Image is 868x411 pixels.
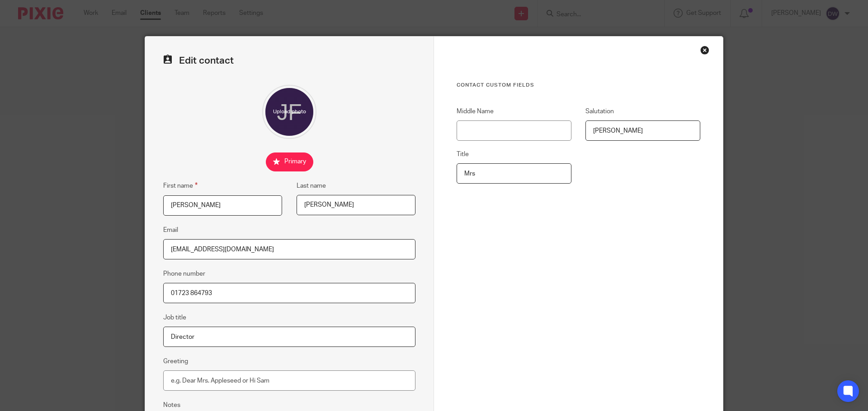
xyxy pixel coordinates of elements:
[457,107,571,116] label: Middle Name
[163,401,180,410] label: Notes
[457,82,700,89] h3: Contact Custom fields
[163,226,178,235] label: Email
[297,181,326,190] label: Last name
[700,46,709,55] div: Close this dialog window
[163,269,205,278] label: Phone number
[163,55,415,67] h2: Edit contact
[163,313,186,322] label: Job title
[163,370,415,391] input: e.g. Dear Mrs. Appleseed or Hi Sam
[163,357,188,366] label: Greeting
[163,180,198,191] label: First name
[457,150,571,159] label: Title
[585,107,700,116] label: Salutation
